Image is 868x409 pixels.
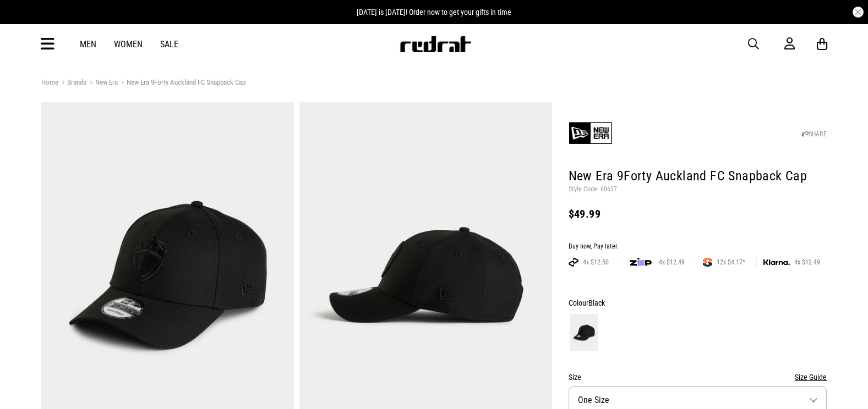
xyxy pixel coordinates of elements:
a: Sale [160,39,178,49]
a: New Era [86,78,118,89]
span: One Size [578,395,609,405]
a: Women [114,39,143,49]
a: SHARE [802,130,827,138]
span: 4x $12.49 [654,258,689,267]
a: Brands [58,78,86,89]
div: $49.99 [569,207,827,220]
span: [DATE] is [DATE]! Order now to get your gifts in time [357,8,511,16]
span: 12x $4.17* [712,258,750,267]
span: 4x $12.50 [578,258,613,267]
span: 4x $12.49 [790,258,825,267]
button: Size Guide [795,371,827,384]
img: KLARNA [763,259,790,266]
div: Colour [569,296,827,309]
a: New Era 9Forty Auckland FC Snapback Cap [118,78,245,89]
img: zip [630,257,652,268]
a: Men [80,39,96,49]
img: Black [570,314,598,351]
div: Buy now, Pay later. [569,242,827,251]
a: Home [41,78,58,86]
img: SPLITPAY [703,258,712,267]
h1: New Era 9Forty Auckland FC Snapback Cap [569,168,827,185]
div: Size [569,371,827,384]
img: Redrat logo [399,36,472,52]
img: AFTERPAY [569,258,578,267]
span: Black [588,299,605,307]
img: New Era [569,111,613,155]
p: Style Code: 60637 [569,185,827,194]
